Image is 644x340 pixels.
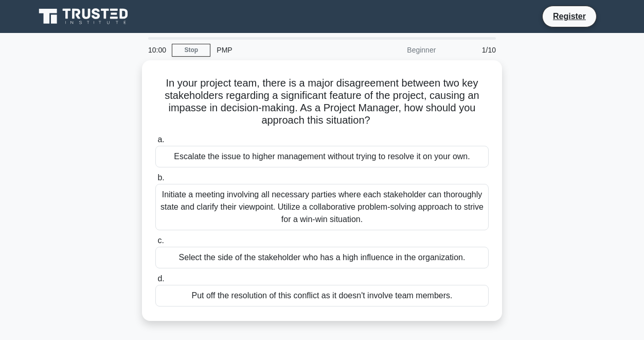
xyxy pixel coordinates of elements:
a: Stop [172,44,210,57]
div: 10:00 [142,40,172,60]
div: Initiate a meeting involving all necessary parties where each stakeholder can thoroughly state an... [155,184,489,230]
div: Put off the resolution of this conflict as it doesn't involve team members. [155,285,489,307]
span: d. [157,274,164,283]
span: c. [157,236,164,245]
div: Escalate the issue to higher management without trying to resolve it on your own. [155,146,489,167]
h5: In your project team, there is a major disagreement between two key stakeholders regarding a sign... [154,77,490,127]
a: Register [547,10,592,23]
div: Beginner [352,40,442,60]
div: 1/10 [442,40,502,60]
div: PMP [210,40,352,60]
div: Select the side of the stakeholder who has a high influence in the organization. [155,247,489,268]
span: a. [157,135,164,144]
span: b. [157,173,164,182]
